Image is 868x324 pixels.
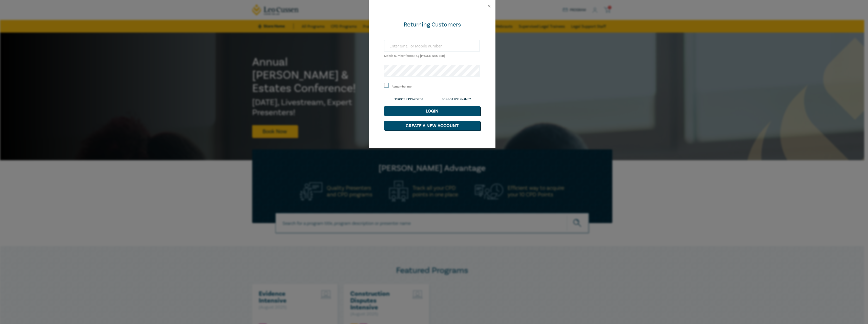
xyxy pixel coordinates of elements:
button: Login [384,106,480,116]
a: Forgot Password? [394,97,423,101]
label: Remember me [392,85,411,89]
a: Forgot Username? [442,97,471,101]
button: Create a New Account [384,121,480,130]
input: Enter email or Mobile number [384,40,480,52]
button: Close [487,4,491,9]
div: Returning Customers [384,21,480,29]
small: Mobile number format e.g [PHONE_NUMBER] [384,54,445,58]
